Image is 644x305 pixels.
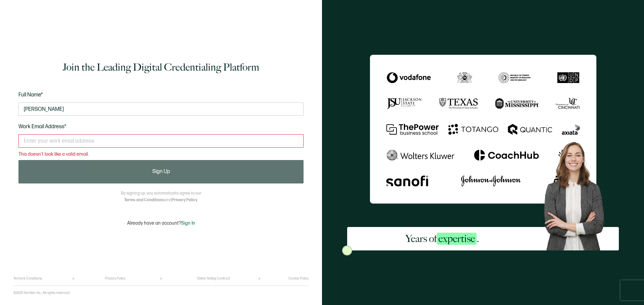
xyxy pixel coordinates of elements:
[13,291,70,295] p: ©2025 Sertifier Inc.. All rights reserved.
[18,124,66,130] span: Work Email Address*
[121,190,201,204] p: By signing up, you automatically agree to our and .
[342,245,352,255] img: Sertifier Signup
[18,92,43,98] span: Full Name*
[437,233,477,245] span: expertise
[152,169,170,174] span: Sign Up
[537,136,619,250] img: Sertifier Signup - Years of <span class="strong-h">expertise</span>. Hero
[18,152,89,157] span: This doesn't look like a valid email.
[124,198,165,203] a: Terms and Conditions
[288,277,309,281] a: Cookie Policy
[370,55,596,204] img: Sertifier Signup - Years of <span class="strong-h">expertise</span>.
[18,134,304,148] input: Enter your work email address
[197,277,230,281] a: Online Selling Contract
[18,102,304,116] input: Jane Doe
[406,232,479,245] h2: Years of .
[127,220,195,226] p: Already have an account?
[181,220,195,226] span: Sign In
[105,277,125,281] a: Privacy Policy
[13,277,42,281] a: Terms & Conditions
[63,61,259,74] h1: Join the Leading Digital Credentialing Platform
[18,160,304,183] button: Sign Up
[172,198,197,203] a: Privacy Policy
